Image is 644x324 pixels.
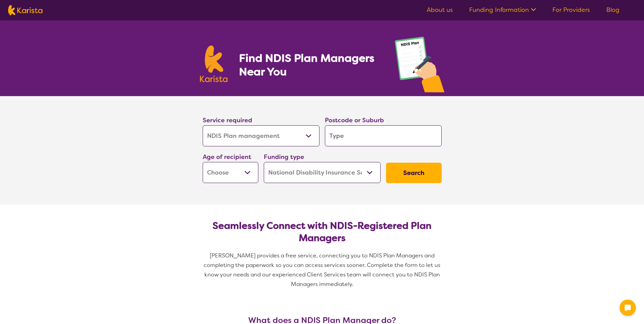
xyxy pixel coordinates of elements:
[395,37,444,96] img: plan-management
[203,153,251,161] label: Age of recipient
[264,153,304,161] label: Funding type
[427,6,453,14] a: About us
[204,252,442,288] span: [PERSON_NAME] provides a free service, connecting you to NDIS Plan Managers and completing the pa...
[606,6,620,14] a: Blog
[200,46,228,82] img: Karista logo
[386,163,442,183] button: Search
[239,51,381,78] h1: Find NDIS Plan Managers Near You
[8,5,42,15] img: Karista logo
[203,116,252,124] label: Service required
[552,6,590,14] a: For Providers
[208,220,436,244] h2: Seamlessly Connect with NDIS-Registered Plan Managers
[469,6,536,14] a: Funding Information
[325,125,442,146] input: Type
[325,116,384,124] label: Postcode or Suburb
